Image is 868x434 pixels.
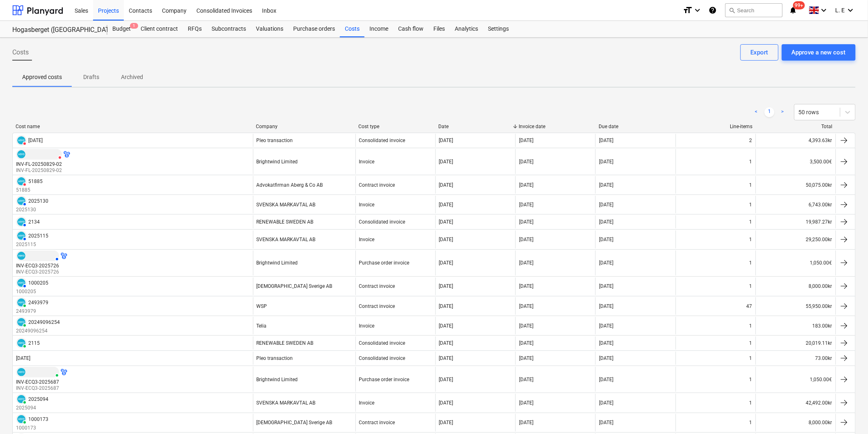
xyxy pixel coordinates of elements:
[599,283,613,289] div: [DATE]
[61,369,67,375] div: Invoice has a different currency from the budget
[751,47,768,58] div: Export
[28,233,48,239] div: 2025115
[130,23,138,29] span: 1
[679,124,752,129] div: Line-items
[256,124,352,129] div: Company
[782,44,856,61] button: Approve a new cost
[17,279,25,287] img: xero.svg
[17,150,25,158] img: xero.svg
[16,251,59,261] div: Invoice has been synced with Xero and its status is currently AUTHORISED
[17,136,25,145] img: xero.svg
[12,47,29,57] span: Costs
[756,196,836,213] div: 6,743.00kr
[519,355,533,361] div: [DATE]
[747,303,752,309] div: 47
[599,219,613,225] div: [DATE]
[257,303,267,309] div: WSP
[599,420,613,425] div: [DATE]
[359,340,406,346] div: Consolidated invoice
[750,400,752,406] div: 1
[61,253,67,259] div: Invoice has a different currency from the budget
[257,202,316,208] div: SVENSKA MARKAVTAL AB
[428,21,450,37] div: Files
[439,340,453,346] div: [DATE]
[17,232,25,240] img: xero.svg
[251,21,288,37] div: Valuations
[759,124,833,129] div: Total
[439,420,453,425] div: [DATE]
[519,138,533,143] div: [DATE]
[257,420,333,425] div: [DEMOGRAPHIC_DATA] Sverige AB
[756,352,836,365] div: 73.00kr
[257,138,293,143] div: Pleo transaction
[756,251,836,276] div: 1,050.00€
[756,337,836,350] div: 20,019.11kr
[17,218,25,226] img: xero.svg
[827,395,868,434] iframe: Chat Widget
[257,400,316,406] div: SVENSKA MARKAVTAL AB
[16,231,27,241] div: Invoice has been synced with Xero and its status is currently AUTHORISED
[359,377,410,382] div: Purchase order invoice
[439,260,453,266] div: [DATE]
[16,176,27,187] div: Invoice has been synced with Xero and its status is currently DELETED
[519,303,533,309] div: [DATE]
[257,182,323,188] div: Advokatfirman Aberg & Co AB
[28,138,43,143] div: [DATE]
[16,379,59,385] div: INV-ECQ3-2025687
[359,323,375,329] div: Invoice
[519,182,533,188] div: [DATE]
[725,3,783,17] button: Search
[16,278,27,288] div: Invoice has been synced with Xero and its status is currently AUTHORISED
[750,219,752,225] div: 1
[483,21,514,37] a: Settings
[257,283,333,289] div: [DEMOGRAPHIC_DATA] Sverige AB
[756,176,836,194] div: 50,075.00kr
[439,138,453,143] div: [DATE]
[750,159,752,165] div: 1
[16,206,48,213] p: 2025130
[16,405,48,411] p: 2025094
[16,135,27,146] div: Invoice has been synced with Xero and its status is currently DELETED
[17,395,25,403] img: xero.svg
[729,7,736,14] span: search
[359,400,375,406] div: Invoice
[792,47,846,58] div: Approve a new cost
[756,414,836,432] div: 8,000.00kr
[599,260,613,266] div: [DATE]
[17,252,25,260] img: xero.svg
[750,377,752,382] div: 1
[17,197,25,205] img: xero.svg
[827,395,868,434] div: Chatt-widget
[519,260,533,266] div: [DATE]
[359,138,406,143] div: Consolidated invoice
[599,182,613,188] div: [DATE]
[599,237,613,242] div: [DATE]
[519,219,533,225] div: [DATE]
[750,138,752,143] div: 2
[16,187,43,194] p: 51885
[16,149,62,160] div: Invoice has been synced with Xero and its status is currently DELETED
[16,288,48,295] p: 1000205
[121,73,143,81] p: Archived
[836,7,845,14] span: L. E
[709,5,717,15] i: Knowledge base
[257,377,298,382] div: Brightwind Limited
[439,323,453,329] div: [DATE]
[22,73,62,81] p: Approved costs
[288,21,340,37] a: Purchase orders
[28,340,40,346] div: 2115
[16,425,48,432] p: 1000173
[599,355,613,361] div: [DATE]
[519,400,533,406] div: [DATE]
[693,5,702,15] i: keyboard_arrow_down
[359,420,395,425] div: Contract invoice
[28,179,43,184] div: 51885
[439,219,453,225] div: [DATE]
[28,300,48,305] div: 2493979
[16,338,27,348] div: Invoice has been synced with Xero and its status is currently PAID
[450,21,483,37] a: Analytics
[599,124,672,129] div: Due date
[16,367,59,377] div: Invoice has been synced with Xero and its status is currently PAID
[393,21,428,37] a: Cash flow
[207,21,251,37] a: Subcontracts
